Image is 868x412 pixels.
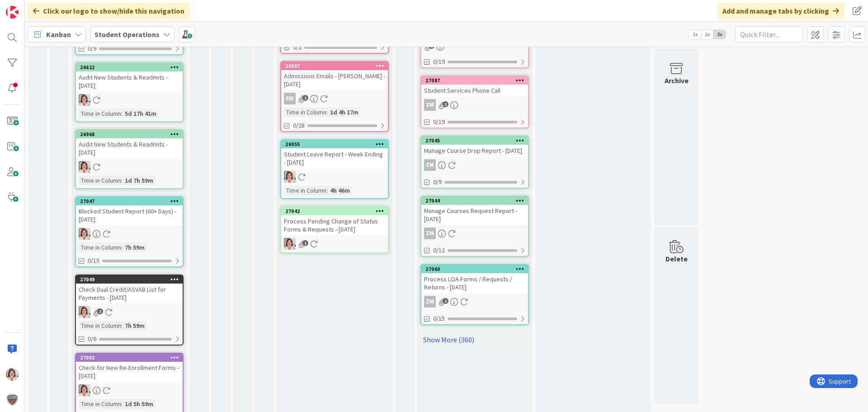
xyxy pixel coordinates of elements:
img: EW [284,238,296,250]
span: 2x [701,30,713,39]
span: : [121,321,123,331]
div: 26622Audit New Students & Readmits - [DATE] [76,63,183,91]
img: EW [284,171,296,183]
div: 26622 [80,64,183,71]
div: 4h 46m [328,185,352,195]
div: 27042 [285,208,388,214]
span: 0/3 [293,43,302,52]
div: Delete [665,253,688,264]
a: 26968Audit New Students & Readmits - [DATE]EWTime in Column:1d 7h 59m [75,129,184,189]
div: 27045Manage Course Drop Report - [DATE] [421,137,528,156]
div: 27042Process Pending Change of Status Forms & Requests - [DATE] [281,207,388,235]
div: 27045 [425,137,528,144]
span: 1 [302,240,308,246]
div: Time in Column [284,185,326,195]
div: ZM [424,99,436,111]
span: 0/19 [433,117,445,127]
div: 27049 [76,275,183,284]
div: Time in Column [284,107,326,117]
div: 27044 [421,197,528,205]
div: ZM [421,227,528,239]
div: Audit New Students & Readmits - [DATE] [76,138,183,158]
span: 1 [97,308,103,314]
div: 27042 [281,207,388,215]
span: 0/9 [433,177,442,187]
div: 26955 [285,141,388,147]
div: Process LOA Forms / Requests / Returns - [DATE] [421,273,528,293]
div: 5d 17h 41m [123,109,159,118]
div: 27045 [421,137,528,145]
span: 2 [443,298,448,304]
div: Time in Column [79,109,121,118]
div: 27087 [425,77,528,84]
div: EW [76,161,183,173]
span: : [121,399,123,409]
div: ZM [424,159,436,171]
span: 0/6 [88,334,96,344]
a: 27044Manage Courses Request Report - [DATE]ZM0/12 [420,196,529,257]
div: 26997 [281,62,388,70]
div: Click our logo to show/hide this navigation [28,3,190,19]
div: 27060 [425,266,528,272]
img: EW [79,384,90,396]
div: ZM [421,159,528,171]
div: Time in Column [79,242,121,252]
img: Visit kanbanzone.com [6,6,19,19]
div: 26997 [285,63,388,69]
span: Support [19,1,41,12]
div: ZM [421,296,528,308]
div: 27087Student Services Phone Call [421,76,528,96]
span: 0/15 [88,256,99,265]
div: 26955Student Leave Report - Week Ending - [DATE] [281,140,388,168]
span: 1 [302,95,308,101]
a: 27042Process Pending Change of Status Forms & Requests - [DATE]EW [280,206,389,253]
img: EW [6,368,19,381]
div: ZM [421,99,528,111]
div: 26968 [76,130,183,138]
div: ZM [424,296,436,308]
div: Check Dual Credit/ASVAB List for Payments - [DATE] [76,284,183,303]
div: 26968Audit New Students & Readmits - [DATE] [76,130,183,158]
div: 26622 [76,63,183,71]
span: : [326,107,328,117]
div: EW [76,94,183,106]
div: Add and manage tabs by clicking [717,3,844,19]
div: Archive [665,75,689,86]
span: 3x [713,30,726,39]
span: 1x [689,30,701,39]
div: 1d 5h 59m [123,399,156,409]
div: 27044 [425,198,528,204]
div: EW [284,93,296,104]
a: Show More (360) [420,332,529,347]
div: 27002 [80,355,183,361]
img: EW [79,94,90,106]
div: EW [76,306,183,318]
a: 27049Check Dual Credit/ASVAB List for Payments - [DATE]EWTime in Column:7h 59m0/6 [75,275,184,346]
span: 0/19 [433,57,445,66]
div: 27087 [421,76,528,85]
div: EW [76,384,183,396]
div: Check for New Re-Enrollment Forms - [DATE] [76,362,183,382]
div: Student Leave Report - Week Ending - [DATE] [281,148,388,168]
div: Manage Courses Request Report - [DATE] [421,205,528,225]
span: : [121,242,123,252]
div: 1d 4h 17m [328,107,361,117]
div: 26955 [281,140,388,148]
span: 0/15 [433,314,445,323]
span: Kanban [46,29,71,40]
div: Admissions Emails - [PERSON_NAME] - [DATE] [281,70,388,90]
img: EW [79,161,90,173]
div: 27047 [76,197,183,205]
a: 27087Student Services Phone CallZM0/19 [420,76,529,128]
a: 26997Admissions Emails - [PERSON_NAME] - [DATE]EWTime in Column:1d 4h 17m0/28 [280,61,389,132]
div: Audit New Students & Readmits - [DATE] [76,71,183,91]
div: Manage Course Drop Report - [DATE] [421,145,528,156]
div: Process Pending Change of Status Forms & Requests - [DATE] [281,215,388,235]
div: 27002 [76,354,183,362]
div: 27049Check Dual Credit/ASVAB List for Payments - [DATE] [76,275,183,303]
div: EW [281,93,388,104]
div: ZM [424,227,436,239]
span: : [121,175,123,185]
a: 27045Manage Course Drop Report - [DATE]ZM0/9 [420,136,529,189]
img: EW [79,306,90,318]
